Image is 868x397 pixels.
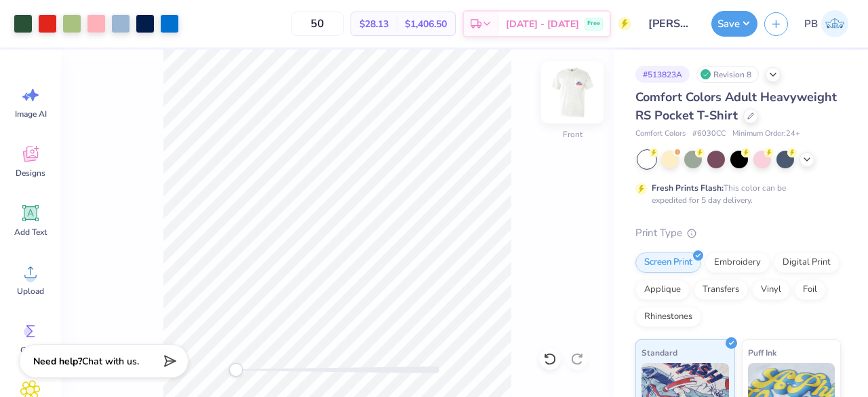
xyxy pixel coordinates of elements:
span: Standard [642,345,677,360]
div: Vinyl [752,280,790,300]
span: Add Text [14,227,47,238]
span: Chat with us. [82,355,139,368]
div: Transfers [694,280,748,300]
div: Rhinestones [635,307,701,327]
span: $28.13 [359,17,389,31]
input: Untitled Design [638,10,705,37]
div: Applique [635,280,690,300]
strong: Fresh Prints Flash: [652,183,724,193]
div: This color can be expedited for 5 day delivery. [652,182,818,206]
span: Image AI [15,109,47,119]
div: Front [563,128,583,140]
button: Save [711,11,757,37]
span: Designs [16,168,45,178]
img: Pipyana Biswas [821,10,848,37]
span: Comfort Colors [635,128,686,140]
span: Free [587,19,600,29]
a: PB [798,10,854,37]
span: Comfort Colors Adult Heavyweight RS Pocket T-Shirt [635,89,837,124]
span: [DATE] - [DATE] [506,17,579,31]
span: Puff Ink [748,345,776,360]
span: PB [804,16,818,32]
div: Screen Print [635,252,701,273]
div: Digital Print [774,252,840,273]
div: # 513823A [635,66,690,83]
input: – – [291,12,344,36]
div: Embroidery [705,252,770,273]
div: Revision 8 [696,66,759,83]
span: Upload [17,286,44,297]
span: Minimum Order: 24 + [732,128,800,140]
div: Print Type [635,225,841,241]
strong: Need help? [33,355,82,368]
img: Front [545,65,599,119]
span: # 6030CC [692,128,726,140]
span: $1,406.50 [405,17,447,31]
div: Accessibility label [229,363,243,377]
div: Foil [794,280,826,300]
